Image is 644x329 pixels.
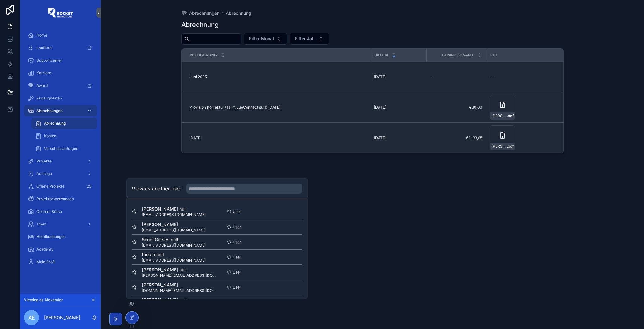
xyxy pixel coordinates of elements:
[190,53,217,58] span: Bezeichnung
[36,259,56,264] span: Mein Profil
[36,196,74,201] span: Projektbewerbungen
[24,181,97,192] a: Offene Projekte25
[142,228,206,233] span: [EMAIL_ADDRESS][DOMAIN_NAME]
[24,42,97,54] a: Laufliste
[28,314,35,321] span: AE
[226,10,251,16] a: Abrechnung
[142,282,217,288] span: [PERSON_NAME]
[142,236,206,243] span: Senel Gürses null
[142,267,217,273] span: [PERSON_NAME] null
[24,193,97,205] a: Projektbewerbungen
[36,184,64,189] span: Offene Projekte
[442,53,474,58] span: Summe gesamt
[44,315,80,321] p: [PERSON_NAME]
[189,105,280,110] span: Provision Korrektur (Tarif: LueConnect surf) [DATE]
[233,285,241,290] span: User
[181,10,219,16] a: Abrechnungen
[491,113,507,118] span: [PERSON_NAME]-Epinger_GU-7104
[374,53,388,58] span: Datum
[24,168,97,179] a: Aufträge
[36,108,63,113] span: Abrechnungen
[36,234,66,239] span: Hotelbuchungen
[290,33,329,45] button: Select Button
[490,53,498,58] span: PDF
[36,96,62,101] span: Zugangsdaten
[24,156,97,167] a: Projekte
[36,45,52,50] span: Laufliste
[142,243,206,248] span: [EMAIL_ADDRESS][DOMAIN_NAME]
[31,143,97,154] a: Vorschussanfragen
[36,159,52,164] span: Projekte
[374,74,386,79] span: [DATE]
[189,10,219,16] span: Abrechnungen
[233,270,241,275] span: User
[233,224,241,230] span: User
[24,105,97,116] a: Abrechnungen
[249,36,274,42] span: Filter Monat
[142,258,206,263] span: [EMAIL_ADDRESS][DOMAIN_NAME]
[142,206,206,212] span: [PERSON_NAME] null
[189,74,207,79] span: Juni 2025
[44,133,56,139] span: Kosten
[36,71,51,76] span: Karriere
[24,80,97,91] a: Award
[233,255,241,260] span: User
[374,135,386,140] span: [DATE]
[48,8,73,18] img: App logo
[24,55,97,66] a: Supportcenter
[142,297,206,303] span: [PERSON_NAME] null
[36,83,48,88] span: Award
[142,212,206,217] span: [EMAIL_ADDRESS][DOMAIN_NAME]
[295,36,316,42] span: Filter Jahr
[244,33,287,45] button: Select Button
[24,231,97,242] a: Hotelbuchungen
[24,298,63,303] span: Viewing as Alexander
[36,171,52,176] span: Aufträge
[36,209,62,214] span: Content Börse
[491,144,507,149] span: [PERSON_NAME]-Epinger_GU-7080
[142,273,217,278] span: [PERSON_NAME][EMAIL_ADDRESS][DOMAIN_NAME]
[36,58,62,63] span: Supportcenter
[507,113,514,118] span: .pdf
[36,222,47,227] span: Team
[44,146,78,151] span: Vorschussanfragen
[31,118,97,129] a: Abrechnung
[233,209,241,214] span: User
[132,185,181,192] h2: View as another user
[374,105,386,110] span: [DATE]
[85,183,93,190] div: 25
[24,93,97,104] a: Zugangsdaten
[189,135,202,140] span: [DATE]
[430,105,482,110] span: €30,00
[507,144,514,149] span: .pdf
[24,218,97,230] a: Team
[44,121,66,126] span: Abrechnung
[142,221,206,228] span: [PERSON_NAME]
[181,20,219,29] h1: Abrechnung
[36,247,53,252] span: Academy
[233,240,241,245] span: User
[142,288,217,293] span: [DOMAIN_NAME][EMAIL_ADDRESS][DOMAIN_NAME]
[24,30,97,41] a: Home
[31,130,97,142] a: Kosten
[24,206,97,217] a: Content Börse
[490,74,494,79] span: --
[20,25,101,276] div: scrollable content
[24,244,97,255] a: Academy
[36,33,47,38] span: Home
[430,74,434,79] span: --
[24,67,97,79] a: Karriere
[24,256,97,268] a: Mein Profil
[142,252,206,258] span: furkan null
[430,135,482,140] span: €2.133,85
